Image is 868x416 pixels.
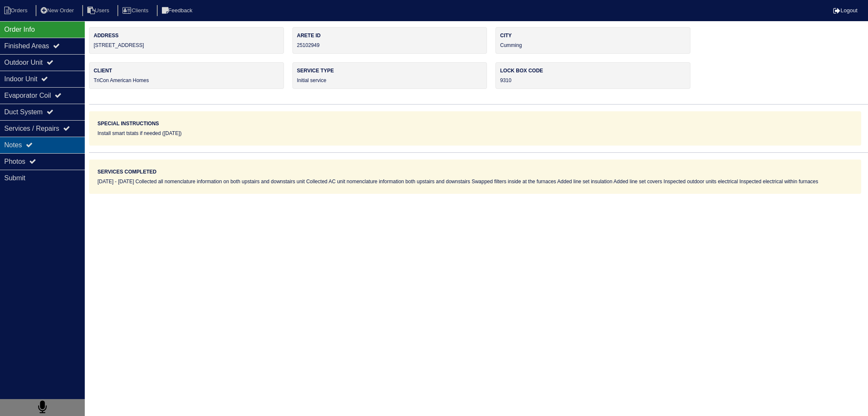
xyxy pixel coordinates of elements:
div: Cumming [495,27,690,54]
div: 25102949 [292,27,487,54]
label: Special Instructions [97,120,159,127]
label: Lock box code [500,67,686,74]
a: Logout [833,7,857,14]
label: Address [94,32,279,39]
div: Install smart tstats if needed ([DATE]) [97,129,853,137]
li: Clients [117,5,155,17]
a: New Order [36,7,81,14]
label: Services Completed [97,168,156,176]
label: Arete ID [297,32,483,39]
div: [DATE] - [DATE] Collected all nomenclature information on both upstairs and downstairs unit Colle... [97,178,853,185]
label: Client [94,67,279,74]
label: City [500,32,686,39]
div: 9310 [495,62,690,89]
a: Clients [117,7,155,14]
div: [STREET_ADDRESS] [89,27,284,54]
li: Feedback [157,5,199,17]
li: Users [82,5,116,17]
li: New Order [36,5,81,17]
a: Users [82,7,116,14]
label: Service Type [297,67,483,74]
div: Initial service [292,62,487,89]
div: TriCon American Homes [89,62,284,89]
